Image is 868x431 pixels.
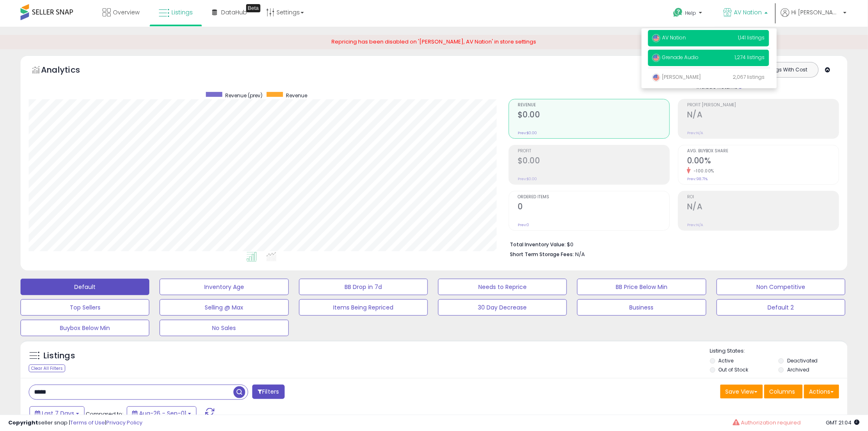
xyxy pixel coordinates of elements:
button: Buybox Below Min [21,320,149,336]
span: Grenade Audio [652,54,699,61]
strong: Copyright [8,419,38,426]
span: 1,141 listings [738,34,765,41]
label: Active [719,357,734,364]
span: Last 7 Days [42,409,74,417]
span: Help [685,9,697,16]
b: Short Term Storage Fees: [510,251,574,258]
label: Deactivated [787,357,818,364]
span: Listings [171,8,193,16]
img: usa.png [652,34,660,42]
span: Compared to: [86,410,123,418]
button: Aug-26 - Sep-01 [127,406,196,420]
h5: Listings [43,350,75,362]
img: usa.png [652,73,660,82]
li: $0 [510,239,833,249]
a: Terms of Use [70,419,105,426]
button: 30 Day Decrease [438,299,567,316]
span: ROI [687,195,839,199]
span: Profit [PERSON_NAME] [687,103,839,108]
a: Hi [PERSON_NAME] [781,8,847,27]
button: Needs to Reprice [438,279,567,295]
small: Prev: N/A [687,131,703,135]
button: No Sales [160,320,288,336]
span: AV Nation [734,8,762,16]
span: Columns [770,387,795,396]
span: 2025-09-9 21:04 GMT [826,419,860,426]
span: Ordered Items [518,195,669,199]
h2: 0.00% [687,156,839,167]
span: Hi [PERSON_NAME] [792,8,841,16]
label: Archived [787,366,809,373]
span: Revenue [518,103,669,108]
small: Prev: 98.71% [687,177,708,181]
button: Actions [804,385,839,399]
span: [PERSON_NAME] [652,73,701,80]
h2: $0.00 [518,156,669,167]
button: Filters [252,385,284,399]
span: Profit [518,149,669,154]
img: usa.png [652,54,660,62]
div: seller snap | | [8,419,142,427]
button: Top Sellers [21,299,149,316]
h5: Analytics [41,64,96,78]
button: Columns [764,385,803,399]
div: Tooltip anchor [246,4,260,12]
button: Default 2 [717,299,845,316]
span: DataHub [221,8,247,16]
span: N/A [575,250,585,258]
p: Listing States: [710,347,847,355]
small: -100.00% [691,168,714,174]
a: Help [667,1,710,27]
h2: N/A [687,202,839,213]
button: Default [21,279,149,295]
h2: $0.00 [518,110,669,121]
a: Privacy Policy [106,419,142,426]
button: BB Drop in 7d [299,279,428,295]
small: Prev: 0 [518,222,529,227]
span: 1,274 listings [735,54,765,61]
button: Last 7 Days [30,406,85,420]
span: Revenue [286,92,307,99]
button: Items Being Repriced [299,299,428,316]
b: Total Inventory Value: [510,241,566,248]
small: Prev: $0.00 [518,131,537,135]
small: Prev: N/A [687,222,703,227]
span: Overview [113,8,139,16]
span: Revenue (prev) [225,92,263,99]
span: Avg. Buybox Share [687,149,839,154]
h2: N/A [687,110,839,121]
div: Clear All Filters [29,365,65,372]
button: Business [577,299,706,316]
button: Inventory Age [160,279,288,295]
button: Selling @ Max [160,299,288,316]
button: Non Competitive [717,279,845,295]
button: Save View [720,385,763,399]
span: AV Nation [652,34,686,41]
i: Get Help [673,7,683,18]
span: Aug-26 - Sep-01 [139,409,186,417]
small: Prev: $0.00 [518,177,537,181]
label: Out of Stock [719,366,749,373]
h2: 0 [518,202,669,213]
span: Repricing has been disabled on '[PERSON_NAME], AV Nation' in store settings [332,38,537,46]
span: 2,067 listings [733,73,765,80]
button: Listings With Cost [755,64,816,75]
button: BB Price Below Min [577,279,706,295]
